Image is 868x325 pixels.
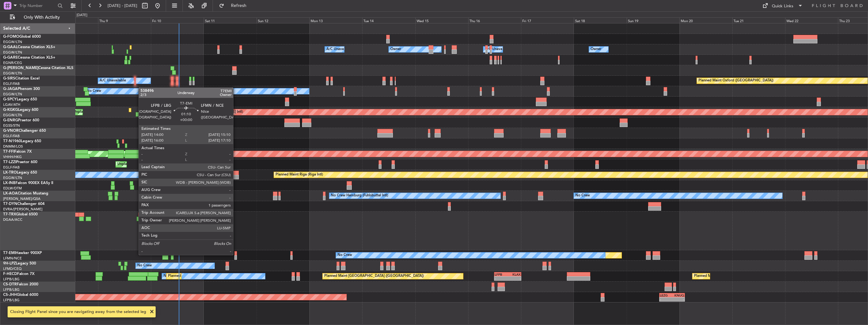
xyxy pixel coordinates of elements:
a: G-SIRSCitation Excel [3,77,40,80]
a: EGGW/LTN [3,92,22,97]
a: EGLF/FAB [3,134,20,138]
div: - [672,297,685,301]
div: Mon 20 [679,17,732,23]
div: Owner [390,45,401,54]
span: T7-EMI [3,251,15,255]
div: No Crew [87,86,101,96]
a: LX-INBFalcon 900EX EASy II [3,181,53,185]
span: Refresh [226,3,252,8]
span: LX-AOA [3,192,18,195]
a: T7-FFIFalcon 7X [3,150,32,154]
span: 9H-LPZ [3,262,16,265]
div: - [495,277,508,280]
a: G-[PERSON_NAME]Cessna Citation XLS [3,66,73,70]
span: G-SPCY [3,98,17,101]
span: G-FOMO [3,35,19,39]
a: G-KGKGLegacy 600 [3,108,38,112]
a: EGGW/LTN [3,71,22,76]
a: T7-DYNChallenger 604 [3,202,45,206]
div: Owner [591,45,601,54]
div: Fri 17 [521,17,574,23]
a: CS-JHHGlobal 6000 [3,293,38,297]
span: G-KGKG [3,108,18,112]
a: EGGW/LTN [3,175,22,180]
a: LFPB/LBG [3,287,20,292]
a: CS-DTRFalcon 2000 [3,283,38,286]
a: LFMN/NCE [3,256,22,261]
div: KNUQ [672,293,685,297]
div: Sun 12 [257,17,309,23]
a: T7-LZZIPraetor 600 [3,160,37,164]
a: LFMD/CEQ [3,266,22,271]
div: A/C Unavailable [326,45,353,54]
span: G-GAAL [3,45,18,49]
div: Planned Maint [GEOGRAPHIC_DATA] ([GEOGRAPHIC_DATA]) [324,271,424,281]
div: Mon 13 [309,17,362,23]
a: G-VNORChallenger 650 [3,129,46,133]
div: LEZG [660,293,672,297]
span: G-VNOR [3,129,19,133]
div: Planned Maint Athens ([PERSON_NAME] Intl) [170,107,243,117]
button: Only With Activity [7,12,69,22]
div: Thu 9 [98,17,151,23]
span: G-[PERSON_NAME] [3,66,38,70]
a: EGNR/CEG [3,61,22,65]
a: T7-TRXGlobal 6500 [3,213,38,216]
a: DGAA/ACC [3,217,22,222]
a: EVRA/[PERSON_NAME] [3,207,42,212]
div: Thu 16 [468,17,521,23]
div: Planned Maint Geneva (Cointrin) [170,149,222,159]
div: Planned Maint [GEOGRAPHIC_DATA] ([GEOGRAPHIC_DATA]) [694,271,794,281]
div: No Crew [137,261,152,271]
a: G-JAGAPhenom 300 [3,87,40,91]
a: G-GAALCessna Citation XLS+ [3,45,55,49]
div: Wed 15 [415,17,468,23]
a: 9H-LPZLegacy 500 [3,262,36,265]
span: T7-FFI [3,150,14,154]
span: LX-TRO [3,171,17,175]
a: [PERSON_NAME]/QSA [3,196,40,201]
div: Quick Links [772,3,793,10]
span: F-HECD [3,272,17,276]
div: LFPB [495,272,508,276]
span: G-JAGA [3,87,18,91]
div: Tue 14 [362,17,415,23]
div: Sat 11 [204,17,257,23]
button: Refresh [216,1,254,11]
a: LGAV/ATH [3,102,20,107]
div: Sat 18 [574,17,627,23]
a: LFPB/LBG [3,298,20,303]
a: G-FOMOGlobal 6000 [3,35,41,39]
a: EGGW/LTN [3,50,22,55]
div: Tue 21 [732,17,785,23]
a: EGSS/STN [3,123,20,128]
a: EGGW/LTN [3,40,22,44]
a: EGLF/FAB [3,81,20,86]
div: Fri 10 [151,17,204,23]
span: G-ENRG [3,118,18,122]
span: T7-N1960 [3,139,21,143]
a: EDLW/DTM [3,186,22,191]
a: T7-N1960Legacy 650 [3,139,41,143]
div: Planned Maint Riga (Riga Intl) [276,170,323,180]
div: - [508,277,521,280]
a: G-GARECessna Citation XLS+ [3,56,55,60]
div: No Crew [164,271,178,281]
div: Planned Maint [GEOGRAPHIC_DATA] ([GEOGRAPHIC_DATA]) [168,271,268,281]
input: Trip Number [19,1,56,10]
a: DNMM/LOS [3,144,23,149]
span: T7-TRX [3,213,16,216]
a: T7-EMIHawker 900XP [3,251,42,255]
span: T7-DYN [3,202,17,206]
a: G-ENRGPraetor 600 [3,118,39,122]
a: LX-TROLegacy 650 [3,171,37,175]
div: Wed 22 [785,17,838,23]
span: LX-INB [3,181,15,185]
div: KLAX [508,272,521,276]
div: - [660,297,672,301]
span: G-GARE [3,56,18,60]
button: Quick Links [759,1,806,11]
div: No Crew [338,251,352,260]
div: [DATE] [77,13,87,18]
span: [DATE] - [DATE] [108,3,137,9]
